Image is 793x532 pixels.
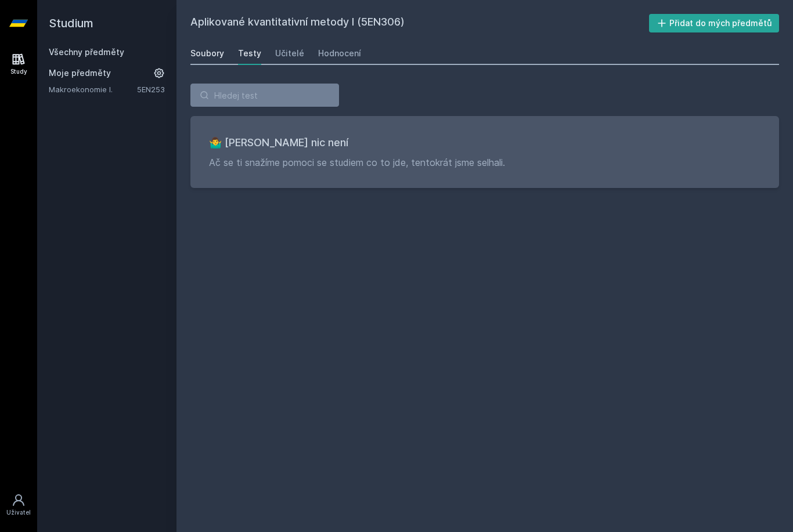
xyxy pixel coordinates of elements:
a: 5EN253 [137,85,165,94]
div: Uživatel [6,508,31,517]
div: Testy [238,48,261,59]
a: Hodnocení [318,42,361,65]
button: Přidat do mých předmětů [649,14,780,32]
h2: Aplikované kvantitativní metody I (5EN306) [190,14,649,32]
a: Study [2,46,35,82]
a: Uživatel [2,487,35,523]
div: Study [10,67,27,76]
a: Testy [238,42,261,65]
div: Hodnocení [318,48,361,59]
input: Hledej test [190,84,339,107]
a: Soubory [190,42,224,65]
span: Moje předměty [49,67,111,79]
a: Všechny předměty [49,47,124,57]
h3: 🤷‍♂️ [PERSON_NAME] nic není [209,135,760,151]
p: Ač se ti snažíme pomoci se studiem co to jde, tentokrát jsme selhali. [209,155,760,169]
div: Učitelé [275,48,304,59]
a: Makroekonomie I. [49,84,137,95]
a: Učitelé [275,42,304,65]
div: Soubory [190,48,224,59]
